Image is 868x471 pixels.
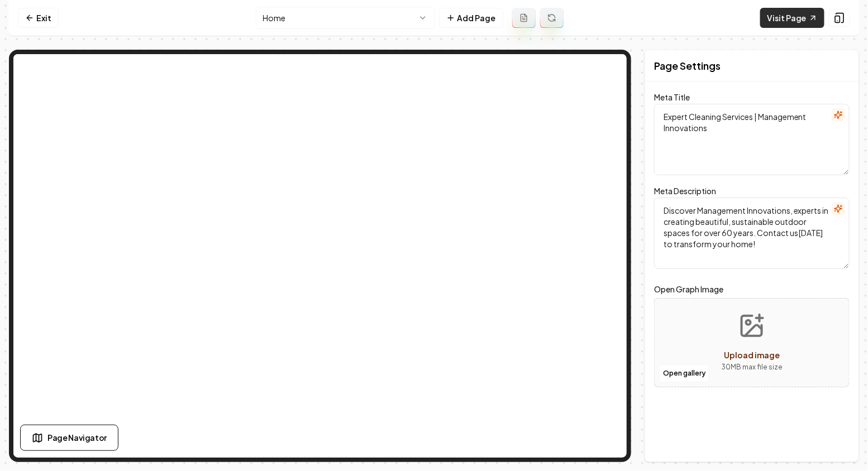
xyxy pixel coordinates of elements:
[540,8,564,28] button: Regenerate page
[654,282,850,296] label: Open Graph Image
[18,8,59,28] a: Exit
[760,8,824,28] a: Visit Page
[20,425,118,451] button: Page Navigator
[654,92,690,102] label: Meta Title
[659,364,709,382] button: Open gallery
[47,432,107,444] span: Page Navigator
[721,362,783,373] p: 30 MB max file size
[654,186,716,196] label: Meta Description
[724,350,780,360] span: Upload image
[712,304,791,382] button: Upload image
[512,8,536,28] button: Add admin page prompt
[439,8,503,28] button: Add Page
[654,58,721,74] h2: Page Settings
